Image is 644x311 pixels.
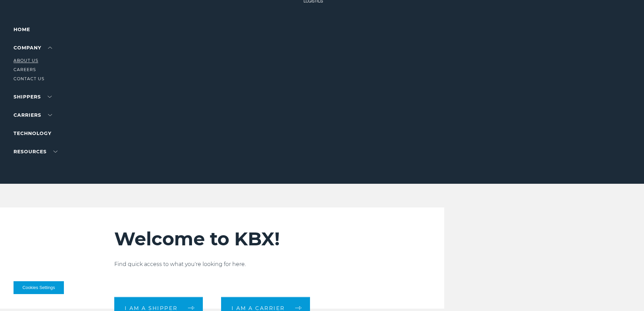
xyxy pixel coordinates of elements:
a: SHIPPERS [14,94,52,100]
iframe: Chat Widget [610,279,644,311]
a: Company [14,45,52,51]
a: Home [14,26,30,32]
span: I am a shipper [125,305,178,310]
a: Contact Us [14,76,44,81]
a: Carriers [14,112,52,118]
h2: Welcome to KBX! [114,228,404,250]
a: About Us [14,58,38,63]
button: Cookies Settings [14,281,64,294]
a: Technology [14,130,51,136]
span: I am a carrier [232,305,285,310]
a: RESOURCES [14,149,57,155]
p: Find quick access to what you're looking for here. [114,260,404,268]
a: Careers [14,67,36,72]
